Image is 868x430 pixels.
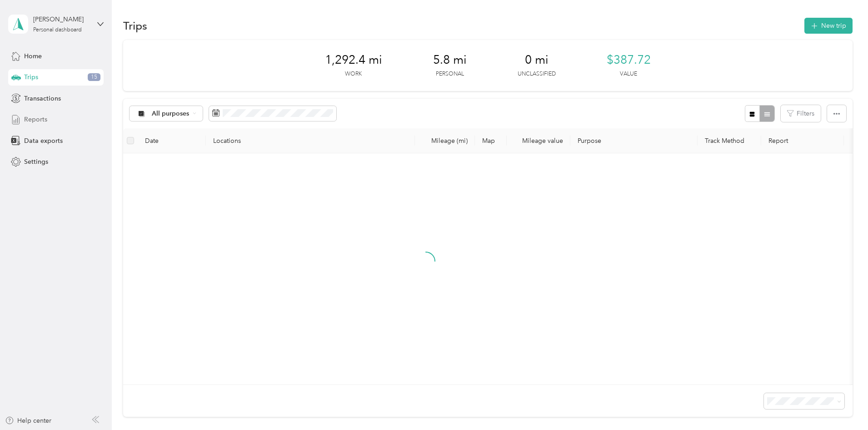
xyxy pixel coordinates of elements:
[761,128,844,153] th: Report
[607,53,651,67] span: $387.72
[325,53,382,67] span: 1,292.4 mi
[433,53,467,67] span: 5.8 mi
[804,18,853,34] button: New trip
[698,128,761,153] th: Track Method
[24,72,38,82] span: Trips
[525,53,549,67] span: 0 mi
[507,128,570,153] th: Mileage value
[24,136,63,146] span: Data exports
[415,128,475,153] th: Mileage (mi)
[570,128,698,153] th: Purpose
[817,379,868,430] iframe: Everlance-gr Chat Button Frame
[123,21,147,30] h1: Trips
[24,51,42,61] span: Home
[152,111,190,117] span: All purposes
[781,105,821,122] button: Filters
[436,70,464,78] p: Personal
[138,128,206,153] th: Date
[33,27,82,33] div: Personal dashboard
[33,15,90,24] div: [PERSON_NAME]
[5,416,51,425] button: Help center
[518,70,556,78] p: Unclassified
[88,73,100,81] span: 15
[24,157,48,167] span: Settings
[345,70,362,78] p: Work
[24,115,47,124] span: Reports
[24,94,61,103] span: Transactions
[620,70,637,78] p: Value
[475,128,507,153] th: Map
[206,128,415,153] th: Locations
